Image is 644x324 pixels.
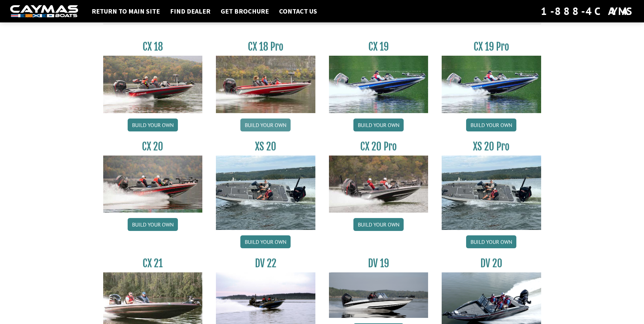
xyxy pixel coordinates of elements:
[103,40,203,53] h3: CX 18
[353,119,404,131] a: Build your own
[329,40,428,53] h3: CX 19
[216,56,315,113] img: CX-18SS_thumbnail.jpg
[216,40,315,53] h3: CX 18 Pro
[442,40,541,53] h3: CX 19 Pro
[240,235,291,248] a: Build your own
[103,140,203,153] h3: CX 20
[466,119,516,131] a: Build your own
[329,140,428,153] h3: CX 20 Pro
[103,156,203,213] img: CX-20_thumbnail.jpg
[329,272,428,318] img: dv-19-ban_from_website_for_caymas_connect.png
[216,156,315,230] img: XS_20_resized.jpg
[128,218,178,231] a: Build your own
[167,7,214,16] a: Find Dealer
[442,56,541,113] img: CX19_thumbnail.jpg
[329,257,428,270] h3: DV 19
[103,257,203,270] h3: CX 21
[128,119,178,131] a: Build your own
[276,7,320,16] a: Contact Us
[10,5,78,18] img: white-logo-c9c8dbefe5ff5ceceb0f0178aa75bf4bb51f6bca0971e226c86eb53dfe498488.png
[217,7,272,16] a: Get Brochure
[329,156,428,213] img: CX-20Pro_thumbnail.jpg
[240,119,291,131] a: Build your own
[88,7,163,16] a: Return to main site
[442,140,541,153] h3: XS 20 Pro
[103,56,203,113] img: CX-18S_thumbnail.jpg
[541,4,634,19] div: 1-888-4CAYMAS
[216,140,315,153] h3: XS 20
[442,156,541,230] img: XS_20_resized.jpg
[442,257,541,270] h3: DV 20
[353,218,404,231] a: Build your own
[466,235,516,248] a: Build your own
[216,257,315,270] h3: DV 22
[329,56,428,113] img: CX19_thumbnail.jpg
